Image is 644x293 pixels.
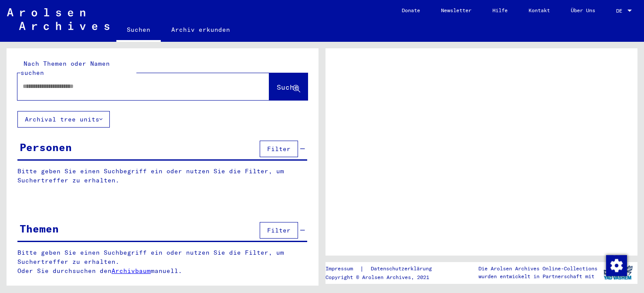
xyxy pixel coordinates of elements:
[267,226,291,234] span: Filter
[116,19,161,42] a: Suchen
[478,273,597,280] p: wurden entwickelt in Partnerschaft mit
[602,262,634,283] img: yv_logo.png
[325,264,360,273] a: Impressum
[17,167,307,185] p: Bitte geben Sie einen Suchbegriff ein oder nutzen Sie die Filter, um Suchertreffer zu erhalten.
[260,141,298,157] button: Filter
[364,264,442,273] a: Datenschutzerklärung
[325,264,442,273] div: |
[478,265,597,273] p: Die Arolsen Archives Online-Collections
[606,255,627,276] img: Zustimmung ändern
[20,139,72,155] div: Personen
[17,248,308,276] p: Bitte geben Sie einen Suchbegriff ein oder nutzen Sie die Filter, um Suchertreffer zu erhalten. O...
[269,73,308,100] button: Suche
[20,60,110,77] mat-label: Nach Themen oder Namen suchen
[20,221,59,236] div: Themen
[7,8,109,30] img: Arolsen_neg.svg
[260,222,298,239] button: Filter
[161,19,241,40] a: Archiv erkunden
[277,83,298,91] span: Suche
[606,255,627,276] div: Zustimmung ändern
[325,273,442,281] p: Copyright © Arolsen Archives, 2021
[17,111,110,128] button: Archival tree units
[112,267,151,275] a: Archivbaum
[616,8,626,14] span: DE
[267,145,291,153] span: Filter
